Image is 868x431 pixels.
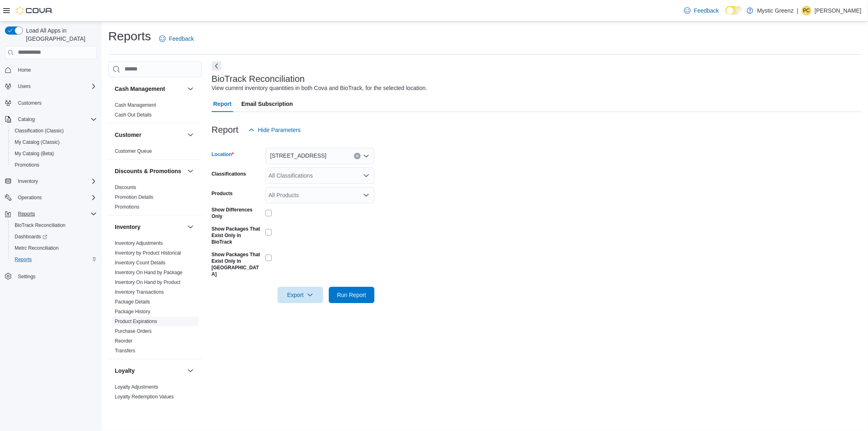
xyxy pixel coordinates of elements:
[115,279,180,286] span: Inventory On Hand by Product
[115,367,135,375] h3: Loyalty
[363,192,370,198] button: Open list of options
[115,194,153,200] span: Promotion Details
[18,100,42,106] span: Customers
[2,270,100,282] button: Settings
[15,209,97,219] span: Reports
[212,74,305,84] h3: BioTrack Reconciliation
[8,220,100,231] button: BioTrack Reconciliation
[8,159,100,171] button: Promotions
[278,287,323,303] button: Export
[15,150,54,157] span: My Catalog (Beta)
[186,84,195,94] button: Cash Management
[212,226,262,245] label: Show Packages That Exist Only in BioTrack
[2,81,100,92] button: Users
[115,167,184,175] button: Discounts & Promotions
[11,126,97,136] span: Classification (Classic)
[115,167,181,175] h3: Discounts & Promotions
[115,148,152,154] span: Customer Queue
[354,153,361,159] button: Clear input
[726,6,743,15] input: Dark Mode
[115,185,136,190] a: Discounts
[115,85,165,93] h3: Cash Management
[115,85,184,93] button: Cash Management
[115,131,184,139] button: Customer
[15,176,97,186] span: Inventory
[11,243,62,253] a: Metrc Reconciliation
[115,250,181,256] span: Inventory by Product Historical
[16,7,53,15] img: Cova
[15,193,45,202] button: Operations
[115,308,150,315] span: Package History
[156,31,197,47] a: Feedback
[681,2,722,19] a: Feedback
[11,232,50,242] a: Dashboards
[115,348,135,354] a: Transfers
[115,394,174,400] span: Loyalty Redemption Values
[15,98,45,108] a: Customers
[11,220,69,230] a: BioTrack Reconciliation
[115,338,132,344] a: Reorder
[212,190,233,197] label: Products
[329,287,374,303] button: Run Report
[115,299,150,305] span: Package Details
[115,112,152,118] span: Cash Out Details
[15,162,39,168] span: Promotions
[15,98,97,108] span: Customers
[115,204,140,210] a: Promotions
[115,309,150,314] a: Package History
[8,254,100,265] button: Reports
[212,84,427,92] div: View current inventory quantities in both Cova and BioTrack, for the selected location.
[115,347,135,354] span: Transfers
[213,96,232,112] span: Report
[212,125,238,135] h3: Report
[15,245,59,251] span: Metrc Reconciliation
[694,7,719,15] span: Feedback
[11,255,35,264] a: Reports
[18,67,31,73] span: Home
[115,269,183,276] span: Inventory On Hand by Package
[15,233,47,240] span: Dashboards
[115,338,132,344] span: Reorder
[15,176,41,186] button: Inventory
[18,178,38,185] span: Inventory
[15,128,64,134] span: Classification (Classic)
[15,114,38,124] button: Catalog
[115,240,163,246] span: Inventory Adjustments
[2,176,100,187] button: Inventory
[18,83,31,90] span: Users
[11,126,67,136] a: Classification (Classic)
[115,102,156,108] span: Cash Management
[115,319,157,324] a: Product Expirations
[23,26,97,43] span: Load All Apps in [GEOGRAPHIC_DATA]
[212,207,262,220] label: Show Differences Only
[15,256,32,263] span: Reports
[115,223,140,231] h3: Inventory
[186,222,195,232] button: Inventory
[115,289,164,295] a: Inventory Transactions
[2,64,100,76] button: Home
[18,211,35,217] span: Reports
[11,149,97,158] span: My Catalog (Beta)
[11,149,57,158] a: My Catalog (Beta)
[115,259,166,266] span: Inventory Count Details
[245,122,304,138] button: Hide Parameters
[2,114,100,125] button: Catalog
[115,299,150,305] a: Package Details
[115,148,152,154] a: Customer Queue
[15,65,34,75] a: Home
[11,220,97,230] span: BioTrack Reconciliation
[15,65,97,75] span: Home
[11,137,97,147] span: My Catalog (Classic)
[212,251,262,277] label: Show Packages That Exist Only in [GEOGRAPHIC_DATA]
[797,6,798,15] p: |
[11,137,63,147] a: My Catalog (Classic)
[18,273,35,280] span: Settings
[15,81,34,91] button: Users
[115,367,184,375] button: Loyalty
[15,209,38,219] button: Reports
[363,153,370,159] button: Open list of options
[11,160,43,170] a: Promotions
[2,208,100,220] button: Reports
